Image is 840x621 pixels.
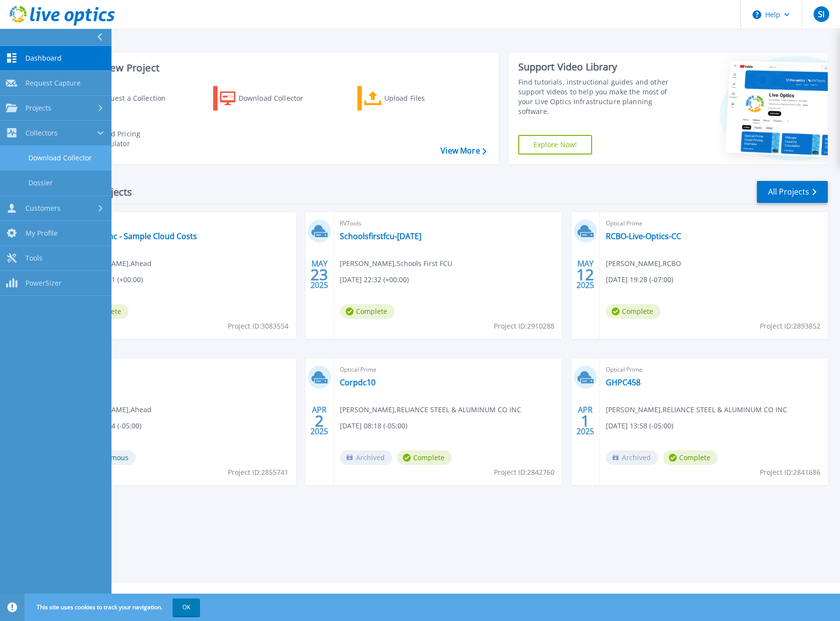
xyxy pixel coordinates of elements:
span: Complete [663,450,718,465]
a: View More [441,146,486,155]
div: Cloud Pricing Calculator [96,129,174,149]
span: 2 [315,417,324,425]
span: Request Capture [25,79,81,88]
span: Optical Prime [340,364,556,375]
span: SI [818,10,824,18]
div: Download Collector [239,89,317,108]
span: RVTools [74,218,290,229]
span: [DATE] 22:32 (+00:00) [340,274,409,285]
div: Request a Collection [97,89,176,108]
span: Project ID: 3083554 [228,321,288,332]
a: Schoolsfirstfcu-[DATE] [340,231,421,241]
span: Optical Prime [74,364,290,375]
span: [PERSON_NAME] , Ahead [74,404,152,415]
a: Explore Now! [518,135,593,155]
span: Complete [340,304,395,319]
div: APR 2025 [576,403,595,439]
span: Projects [25,104,51,112]
span: [PERSON_NAME] , RELIANCE STEEL & ALUMINUM CO INC [606,404,787,415]
span: Optical Prime [606,364,822,375]
a: RCBO-Live-Optics-CC [606,231,681,241]
div: Find tutorials, instructional guides and other support videos to help you make the most of your L... [518,77,680,116]
div: Upload Files [384,89,463,108]
div: MAY 2025 [310,257,329,292]
span: Archived [340,450,392,465]
span: Dashboard [25,54,62,63]
a: Cloud Pricing Calculator [69,127,178,151]
span: [DATE] 13:58 (-05:00) [606,421,673,431]
span: [DATE] 19:28 (-07:00) [606,274,673,285]
span: [PERSON_NAME] , Schools First FCU [340,258,452,269]
span: Optical Prime [606,218,822,229]
span: Archived [606,450,658,465]
a: Download Collector [213,86,322,111]
span: PowerSizer [25,279,62,288]
span: Project ID: 2910288 [494,321,554,332]
span: [PERSON_NAME] , RCBO [606,258,681,269]
div: MAY 2025 [576,257,595,292]
div: APR 2025 [310,403,329,439]
button: OK [173,599,200,616]
span: [DATE] 08:18 (-05:00) [340,421,407,431]
span: Complete [606,304,661,319]
span: [PERSON_NAME] , RELIANCE STEEL & ALUMINUM CO INC [340,404,521,415]
span: Tools [25,254,43,263]
a: Reliance Inc - Sample Cloud Costs [74,231,197,241]
span: [PERSON_NAME] , Ahead [74,258,152,269]
span: Complete [397,450,452,465]
a: Request a Collection [69,86,178,111]
span: RVTools [340,218,556,229]
span: 23 [310,270,328,279]
span: 12 [576,270,594,279]
span: Project ID: 2893852 [760,321,820,332]
span: Customers [25,204,61,213]
div: Support Video Library [518,61,680,73]
span: 1 [581,417,590,425]
h3: Start a New Project [69,63,486,73]
span: Project ID: 2855741 [228,467,288,478]
span: Project ID: 2842760 [494,467,554,478]
a: All Projects [757,181,828,203]
span: Collectors [25,129,58,137]
span: My Profile [25,229,58,238]
a: Upload Files [357,86,466,111]
a: GHPC458 [606,377,641,387]
span: This site uses cookies to track your navigation. [27,599,200,616]
span: Project ID: 2841686 [760,467,820,478]
a: Corpdc10 [340,377,376,387]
